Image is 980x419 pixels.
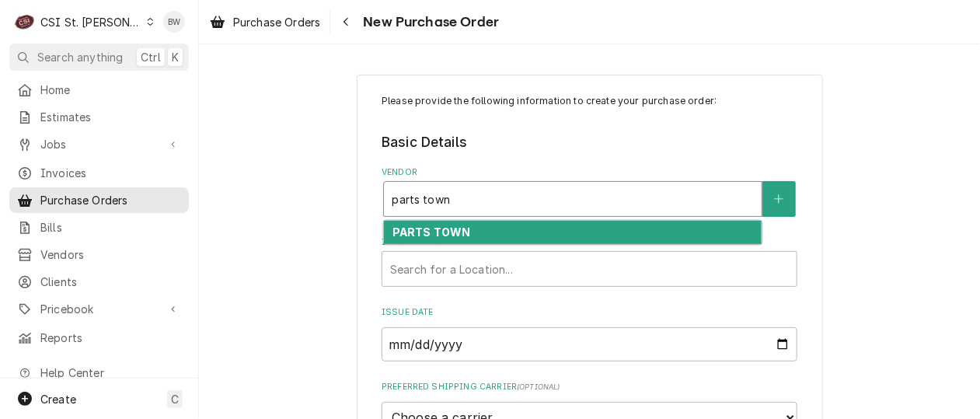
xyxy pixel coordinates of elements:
a: Go to Jobs [9,131,189,157]
label: Inventory Location [382,236,797,249]
legend: Basic Details [382,132,797,152]
span: Purchase Orders [233,14,320,30]
span: New Purchase Order [358,12,499,33]
span: Search anything [37,49,123,65]
a: Clients [9,269,189,295]
a: Vendors [9,242,189,267]
span: Reports [40,330,181,346]
div: Vendor [382,166,797,217]
span: Create [40,393,76,406]
span: Help Center [40,365,180,381]
a: Estimates [9,104,189,130]
span: Bills [40,219,181,236]
div: BW [163,11,185,33]
a: Go to Pricebook [9,296,189,322]
svg: Create New Vendor [774,194,783,204]
div: Issue Date [382,306,797,361]
div: Brad Wicks's Avatar [163,11,185,33]
div: Inventory Location [382,236,797,287]
span: Pricebook [40,301,158,317]
span: Invoices [40,165,181,181]
strong: PARTS TOWN [392,225,471,239]
a: Purchase Orders [204,9,326,35]
span: Home [40,82,181,98]
label: Preferred Shipping Carrier [382,381,797,393]
span: ( optional ) [517,382,560,391]
span: Clients [40,274,181,290]
span: Jobs [40,136,158,152]
a: Reports [9,325,189,351]
button: Search anythingCtrlK [9,44,189,71]
span: Purchase Orders [40,192,181,208]
button: Create New Vendor [762,181,795,217]
div: C [14,11,36,33]
p: Please provide the following information to create your purchase order: [382,94,797,108]
a: Go to Help Center [9,360,189,386]
span: K [172,49,179,65]
button: Navigate back [333,9,358,34]
div: CSI St. [PERSON_NAME] [40,14,141,30]
label: Issue Date [382,306,797,319]
label: Vendor [382,166,797,179]
span: Estimates [40,109,181,125]
span: Vendors [40,246,181,263]
a: Invoices [9,160,189,186]
div: CSI St. Louis's Avatar [14,11,36,33]
a: Purchase Orders [9,187,189,213]
span: C [171,391,179,407]
a: Bills [9,215,189,240]
input: yyyy-mm-dd [382,327,797,361]
a: Home [9,77,189,103]
span: Ctrl [141,49,161,65]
